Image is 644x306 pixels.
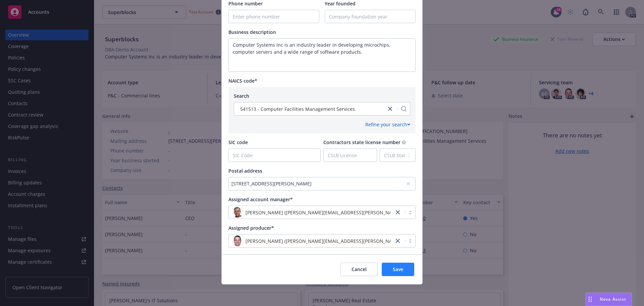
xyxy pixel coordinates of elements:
[232,207,390,218] span: photo[PERSON_NAME] ([PERSON_NAME][EMAIL_ADDRESS][PERSON_NAME][DOMAIN_NAME])
[228,225,274,231] span: Assigned producer*
[586,293,632,306] button: Nova Assist
[228,139,248,145] span: SIC code
[229,149,320,162] input: SIC Code
[231,180,406,187] div: [STREET_ADDRESS][PERSON_NAME]
[600,296,626,302] span: Nova Assist
[394,208,402,216] a: close
[232,235,390,246] span: photo[PERSON_NAME] ([PERSON_NAME][EMAIL_ADDRESS][PERSON_NAME][DOMAIN_NAME])
[228,177,416,190] button: [STREET_ADDRESS][PERSON_NAME]
[246,209,441,216] span: [PERSON_NAME] ([PERSON_NAME][EMAIL_ADDRESS][PERSON_NAME][DOMAIN_NAME])
[228,29,276,35] span: Business description
[393,266,403,272] span: Save
[228,38,416,72] textarea: Enter business description
[228,168,262,174] span: Postal address
[237,105,383,113] span: 541513 - Computer Facilities Management Services
[324,149,377,162] input: CSLB License
[229,10,319,23] input: Enter phone number
[232,235,243,246] img: photo
[240,105,355,113] span: 541513 - Computer Facilities Management Services
[232,207,243,218] img: photo
[340,263,378,276] button: Cancel
[228,78,257,84] span: NAICS code*
[365,121,410,128] div: Refine your search
[323,139,400,145] span: Contractors state license number
[325,10,415,23] input: Company foundation year
[352,266,367,272] span: Cancel
[586,293,594,306] div: Drag to move
[394,237,402,245] a: close
[234,93,249,99] span: Search
[325,0,356,7] span: Year founded
[246,237,441,245] span: [PERSON_NAME] ([PERSON_NAME][EMAIL_ADDRESS][PERSON_NAME][DOMAIN_NAME])
[228,0,263,7] span: Phone number
[382,263,414,276] button: Save
[228,196,293,203] span: Assigned account manager*
[386,105,394,113] a: close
